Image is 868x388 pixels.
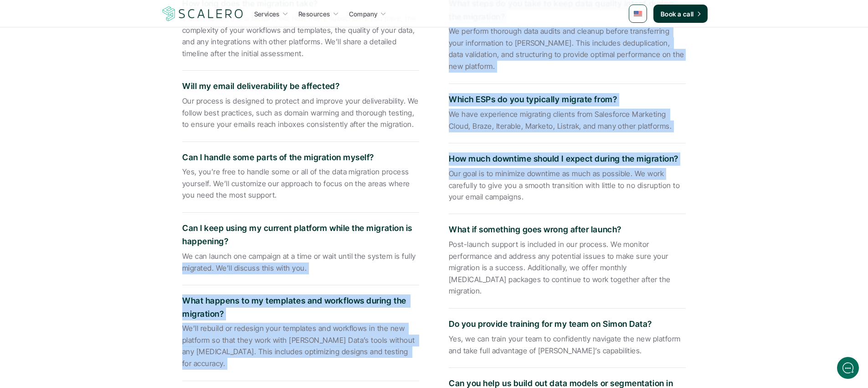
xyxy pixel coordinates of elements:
[254,9,280,19] p: Services
[349,9,378,19] p: Company
[161,5,245,22] img: Scalero company logo
[14,44,169,59] h1: Hi! Welcome to Scalero.
[449,168,686,203] p: Our goal is to minimize downtime as much as possible. We work carefully to give you a smooth tran...
[298,9,330,19] p: Resources
[182,251,419,274] p: We can launch one campaign at a time or wait until the system is fully migrated. We’ll discuss th...
[161,5,245,22] a: Scalero company logo
[182,166,419,201] p: Yes, you’re free to handle some or all of the data migration process yourself. We’ll customize ou...
[59,126,109,134] span: New conversation
[182,323,419,369] p: We’ll rebuild or redesign your templates and workflows in the new platform so that they work with...
[837,357,859,379] iframe: gist-messenger-bubble-iframe
[182,13,419,59] p: It depends on a few factors, like how many subscribers you have, the complexity of your workflows...
[449,26,686,72] p: We perform thorough data audits and cleanup before transferring your information to [PERSON_NAME]...
[449,223,686,236] p: What if something goes wrong after launch?
[449,333,686,357] p: Yes, we can train your team to confidently navigate the new platform and take full advantage of [...
[182,80,419,93] p: Will my email deliverability be affected?
[449,109,686,132] p: We have experience migrating clients from Salesforce Marketing Cloud, Braze, Iterable, Marketo, L...
[182,95,419,131] p: Our process is designed to protect and improve your deliverability. We follow best practices, suc...
[14,61,169,105] h2: Let us know if we can help with lifecycle marketing.
[449,152,686,166] p: How much downtime should I expect during the migration?
[661,9,694,19] p: Book a call
[182,222,419,248] p: Can I keep using my current platform while the migration is happening?
[449,318,686,331] p: Do you provide training for my team on Simon Data?
[653,5,708,23] a: Book a call
[182,294,419,321] p: What happens to my templates and workflows during the migration?
[449,239,686,297] p: Post-launch support is included in our process. We monitor performance and address any potential ...
[449,93,686,106] p: Which ESPs do you typically migrate from?
[14,121,168,139] button: New conversation
[182,151,419,164] p: Can I handle some parts of the migration myself?
[76,319,115,325] span: We run on Gist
